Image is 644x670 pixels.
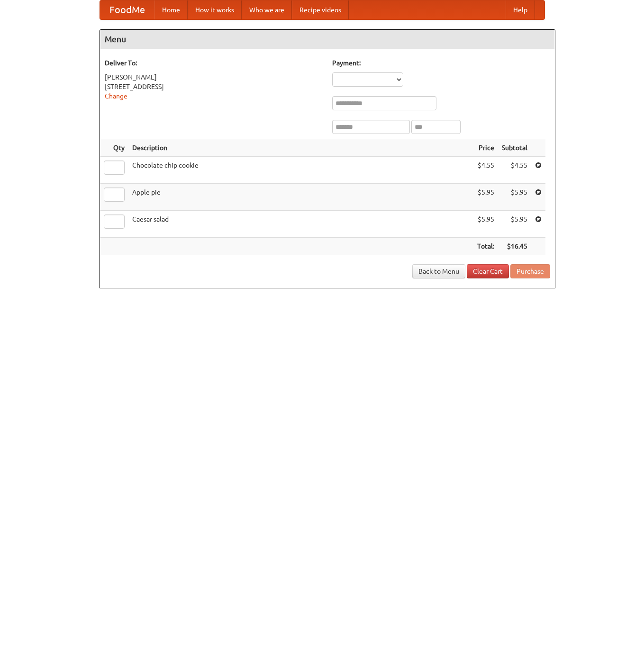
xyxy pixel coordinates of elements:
[100,139,128,157] th: Qty
[473,184,498,211] td: $5.95
[105,72,323,82] div: [PERSON_NAME]
[506,0,535,19] a: Help
[128,211,473,238] td: Caesar salad
[292,0,349,19] a: Recipe videos
[105,82,323,91] div: [STREET_ADDRESS]
[105,58,323,68] h5: Deliver To:
[332,58,550,68] h5: Payment:
[128,139,473,157] th: Description
[100,30,555,49] h4: Menu
[128,184,473,211] td: Apple pie
[467,264,509,278] a: Clear Cart
[498,139,531,157] th: Subtotal
[510,264,550,278] button: Purchase
[498,211,531,238] td: $5.95
[412,264,465,278] a: Back to Menu
[128,157,473,184] td: Chocolate chip cookie
[473,139,498,157] th: Price
[498,157,531,184] td: $4.55
[188,0,242,19] a: How it works
[473,238,498,255] th: Total:
[498,238,531,255] th: $16.45
[242,0,292,19] a: Who we are
[473,157,498,184] td: $4.55
[498,184,531,211] td: $5.95
[473,211,498,238] td: $5.95
[105,92,127,100] a: Change
[100,0,154,19] a: FoodMe
[154,0,188,19] a: Home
